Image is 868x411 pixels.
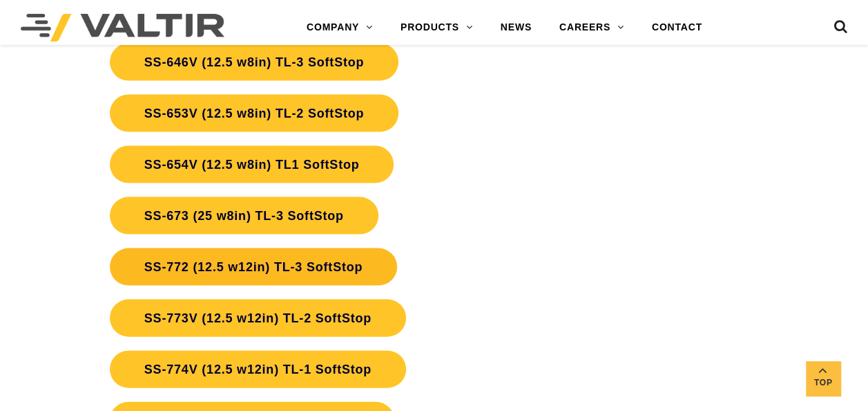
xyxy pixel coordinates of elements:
a: PRODUCTS [387,14,487,42]
a: CONTACT [638,14,716,42]
span: Top [806,375,840,391]
a: SS-673 (25 w8in) TL-3 SoftStop [110,197,378,235]
a: SS-654V (12.5 w8in) TL1 SoftStop [110,146,394,183]
a: Top [806,361,840,396]
a: COMPANY [293,14,387,42]
a: SS-646V (12.5 w8in) TL-3 SoftStop [110,44,398,81]
img: Valtir [21,14,224,42]
a: SS-653V (12.5 w8in) TL-2 SoftStop [110,95,398,132]
a: SS-773V (12.5 w12in) TL-2 SoftStop [110,300,406,337]
a: NEWS [487,14,546,42]
a: CAREERS [546,14,638,42]
a: SS-774V (12.5 w12in) TL-1 SoftStop [110,351,406,388]
a: SS-772 (12.5 w12in) TL-3 SoftStop [110,248,397,286]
